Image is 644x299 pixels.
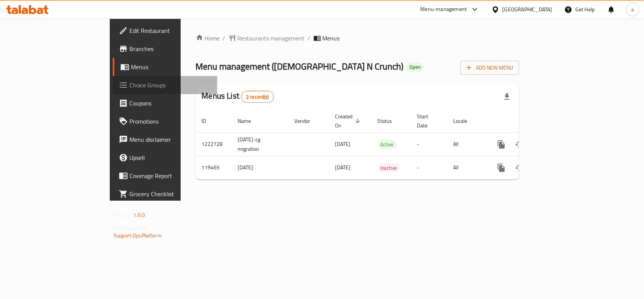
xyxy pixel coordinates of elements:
a: Restaurants management [229,34,305,43]
a: Menu disclaimer [113,130,217,149]
span: Choice Groups [129,81,211,90]
a: Coupons [113,94,217,112]
div: Open [407,63,424,72]
span: Inactive [378,164,400,172]
td: All [447,156,486,179]
span: ID [202,116,216,125]
td: - [411,156,447,179]
td: [DATE]-cg migration [232,132,289,156]
span: Edit Restaurant [129,26,211,35]
button: Add New Menu [461,61,519,75]
button: Change Status [510,135,529,153]
div: Inactive [378,163,400,172]
nav: breadcrumb [196,34,519,43]
span: Get support on: [114,223,148,233]
button: more [492,159,510,177]
span: Menu management ( [DEMOGRAPHIC_DATA] N Crunch ) [196,58,404,75]
span: a [631,5,634,14]
span: Upsell [129,153,211,162]
span: 2 record(s) [241,93,274,101]
span: Open [407,64,424,70]
td: [DATE] [232,156,289,179]
a: Edit Restaurant [113,22,217,40]
button: more [492,135,510,153]
span: Vendor [295,116,320,125]
td: - [411,132,447,156]
div: [GEOGRAPHIC_DATA] [503,5,552,14]
li: / [308,34,310,43]
span: Promotions [129,117,211,126]
a: Choice Groups [113,76,217,94]
span: Created On [335,112,363,130]
a: Grocery Checklist [113,185,217,203]
a: Upsell [113,149,217,167]
div: Menu-management [421,5,467,14]
div: Total records count [241,91,274,103]
td: All [447,132,486,156]
span: Menu disclaimer [129,135,211,144]
span: Grocery Checklist [129,189,211,198]
span: Coupons [129,99,211,108]
span: Name [238,116,261,125]
span: Menus [131,62,211,71]
button: Change Status [510,159,529,177]
span: Coverage Report [129,171,211,180]
a: Promotions [113,112,217,130]
span: Branches [129,44,211,53]
span: [DATE] [335,163,351,172]
span: Restaurants management [238,34,305,43]
a: Menus [113,58,217,76]
h2: Menus List [202,90,274,103]
span: Locale [453,116,477,125]
table: enhanced table [196,110,571,180]
a: Coverage Report [113,167,217,185]
span: Start Date [417,112,438,130]
span: Status [378,116,402,125]
a: Branches [113,40,217,58]
span: Menus [323,34,340,43]
div: Export file [498,88,516,106]
span: Active [378,140,397,149]
span: [DATE] [335,139,351,149]
li: / [223,34,226,43]
th: Actions [486,110,571,133]
a: Support.OpsPlatform [114,231,161,240]
span: Add New Menu [467,63,513,73]
span: Version: [114,210,132,220]
span: 1.0.0 [133,210,145,220]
